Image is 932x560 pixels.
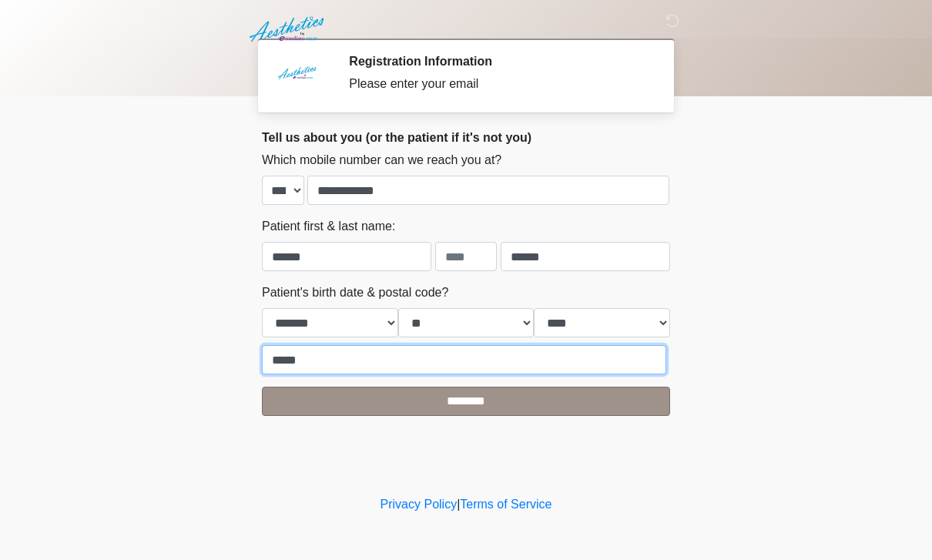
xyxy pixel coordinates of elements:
label: Which mobile number can we reach you at? [262,151,501,169]
label: Patient's birth date & postal code? [262,283,448,302]
div: Please enter your email [349,75,647,93]
h2: Registration Information [349,54,647,69]
a: | [457,498,460,511]
label: Patient first & last name: [262,217,395,236]
img: Agent Avatar [273,54,320,100]
h2: Tell us about you (or the patient if it's not you) [262,130,670,145]
a: Terms of Service [460,498,551,511]
img: Aesthetics by Emediate Cure Logo [246,12,330,47]
a: Privacy Policy [381,498,458,511]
